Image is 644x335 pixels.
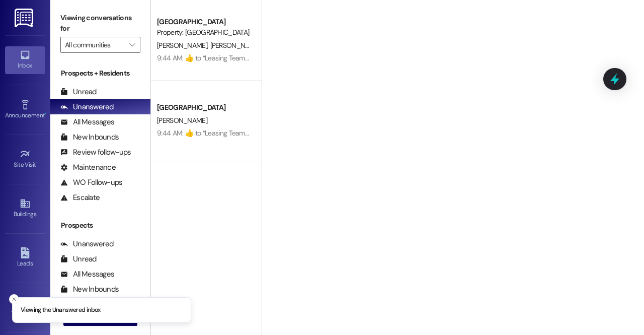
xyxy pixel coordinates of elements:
a: Inbox [5,46,45,74]
span: [PERSON_NAME] [157,41,210,50]
div: Unread [60,87,97,97]
a: Leads [5,244,45,272]
div: Property: [GEOGRAPHIC_DATA] [157,27,250,38]
div: All Messages [60,269,114,280]
div: All Messages [60,117,114,127]
div: Unanswered [60,102,114,112]
div: New Inbounds [60,284,119,295]
i:  [129,41,135,49]
div: Review follow-ups [60,147,131,158]
span: • [45,110,46,117]
img: ResiDesk Logo [15,9,35,27]
div: Escalate [60,192,100,203]
button: Close toast [9,294,19,304]
div: WO Follow-ups [60,177,122,188]
a: Templates • [5,294,45,321]
div: New Inbounds [60,132,119,143]
p: Viewing the Unanswered inbox [21,306,101,315]
label: Viewing conversations for [60,10,140,37]
div: Unanswered [60,239,114,249]
input: All communities [65,37,124,53]
span: • [36,160,38,167]
div: Unread [60,254,97,264]
div: [GEOGRAPHIC_DATA] [157,102,250,113]
div: Prospects [50,220,150,231]
div: Maintenance [60,162,116,173]
a: Buildings [5,195,45,222]
span: [PERSON_NAME] [210,41,261,50]
div: [GEOGRAPHIC_DATA] [157,17,250,27]
div: Prospects + Residents [50,68,150,79]
span: [PERSON_NAME] [157,116,207,125]
a: Site Visit • [5,146,45,173]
